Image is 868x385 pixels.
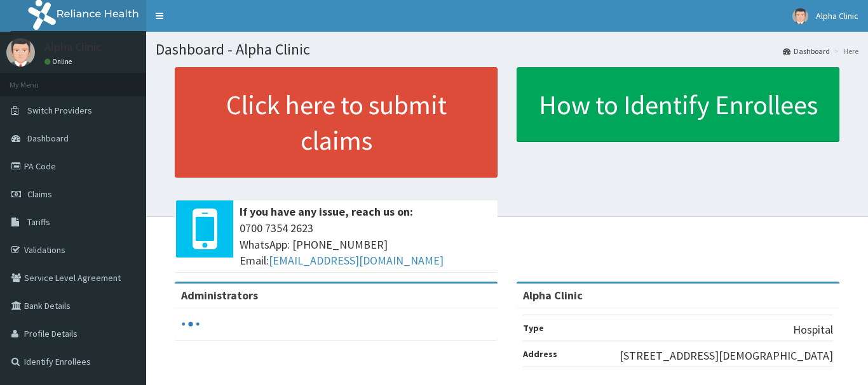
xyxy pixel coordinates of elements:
[269,253,444,268] a: [EMAIL_ADDRESS][DOMAIN_NAME]
[27,105,92,116] span: Switch Providers
[181,315,200,334] svg: audio-loading
[831,46,858,56] li: Here
[517,67,839,142] a: How to Identify Enrollees
[523,322,544,334] b: Type
[240,204,413,219] b: If you have any issue, reach us on:
[523,288,583,303] strong: Alpha Clinic
[792,8,808,24] img: User Image
[27,216,50,228] span: Tariffs
[44,57,75,66] a: Online
[27,133,69,144] span: Dashboard
[27,188,52,200] span: Claims
[620,348,833,364] p: [STREET_ADDRESS][DEMOGRAPHIC_DATA]
[44,41,102,53] p: Alpha Clinic
[783,46,830,56] a: Dashboard
[816,10,858,22] span: Alpha Clinic
[156,41,858,58] h1: Dashboard - Alpha Clinic
[523,348,557,360] b: Address
[181,288,258,303] b: Administrators
[793,322,833,338] p: Hospital
[175,67,498,178] a: Click here to submit claims
[6,38,35,67] img: User Image
[240,220,491,269] span: 0700 7354 2623 WhatsApp: [PHONE_NUMBER] Email:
